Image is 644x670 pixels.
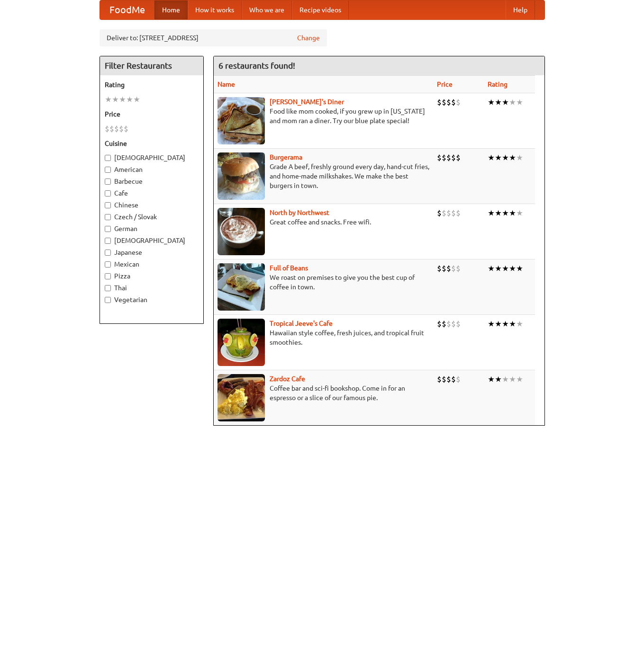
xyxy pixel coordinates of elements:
[446,319,451,329] li: $
[270,264,308,272] a: Full of Beans
[133,94,140,105] li: ★
[456,263,461,274] li: $
[446,97,451,107] li: $
[495,319,502,329] li: ★
[495,208,502,218] li: ★
[119,124,124,134] li: $
[105,124,109,134] li: $
[100,29,327,46] div: Deliver to: [STREET_ADDRESS]
[105,212,199,222] label: Czech / Slovak
[105,224,199,233] label: German
[495,263,502,274] li: ★
[105,236,199,245] label: [DEMOGRAPHIC_DATA]
[446,374,451,384] li: $
[488,319,495,329] li: ★
[495,152,502,163] li: ★
[105,155,111,161] input: [DEMOGRAPHIC_DATA]
[442,374,446,384] li: $
[270,320,333,327] a: Tropical Jeeve's Cafe
[437,97,442,107] li: $
[292,0,349,19] a: Recipe videos
[456,319,461,329] li: $
[502,319,509,329] li: ★
[109,124,114,134] li: $
[495,97,502,107] li: ★
[270,98,344,106] b: [PERSON_NAME]'s Diner
[509,152,516,163] li: ★
[218,152,265,200] img: burgerama.jpg
[456,97,461,107] li: $
[456,152,461,163] li: $
[451,319,456,329] li: $
[218,80,235,88] a: Name
[105,153,199,162] label: [DEMOGRAPHIC_DATA]
[451,208,456,218] li: $
[100,0,154,19] a: FoodMe
[105,283,199,293] label: Thai
[114,124,119,134] li: $
[488,97,495,107] li: ★
[218,162,429,190] p: Grade A beef, freshly ground every day, hand-cut fries, and home-made milkshakes. We make the bes...
[105,179,111,185] input: Barbecue
[105,188,199,198] label: Cafe
[442,97,446,107] li: $
[516,263,523,274] li: ★
[437,319,442,329] li: $
[126,94,133,105] li: ★
[105,167,111,173] input: American
[516,97,523,107] li: ★
[437,208,442,218] li: $
[451,97,456,107] li: $
[218,319,265,366] img: jeeves.jpg
[105,165,199,174] label: American
[105,297,111,303] input: Vegetarian
[105,190,111,197] input: Cafe
[218,273,429,292] p: We roast on premises to give you the best cup of coffee in town.
[502,263,509,274] li: ★
[218,217,429,227] p: Great coffee and snacks. Free wifi.
[442,152,446,163] li: $
[105,261,111,268] input: Mexican
[218,374,265,421] img: zardoz.jpg
[218,97,265,144] img: sallys.jpg
[442,319,446,329] li: $
[502,97,509,107] li: ★
[270,153,302,161] a: Burgerama
[509,97,516,107] li: ★
[105,285,111,291] input: Thai
[502,374,509,384] li: ★
[154,0,188,19] a: Home
[270,209,329,216] a: North by Northwest
[495,374,502,384] li: ★
[502,208,509,218] li: ★
[105,214,111,220] input: Czech / Slovak
[218,263,265,311] img: beans.jpg
[218,61,295,70] ng-pluralize: 6 restaurants found!
[446,263,451,274] li: $
[437,263,442,274] li: $
[105,250,111,256] input: Japanese
[446,208,451,218] li: $
[218,208,265,255] img: north.jpg
[105,200,199,210] label: Chinese
[442,263,446,274] li: $
[105,80,199,89] h5: Rating
[100,56,203,75] h4: Filter Restaurants
[506,0,535,19] a: Help
[105,226,111,232] input: German
[509,374,516,384] li: ★
[105,202,111,208] input: Chinese
[119,94,126,105] li: ★
[437,80,453,88] a: Price
[437,152,442,163] li: $
[124,124,128,134] li: $
[218,384,429,402] p: Coffee bar and sci-fi bookshop. Come in for an espresso or a slice of our famous pie.
[509,263,516,274] li: ★
[105,259,199,269] label: Mexican
[488,152,495,163] li: ★
[105,248,199,257] label: Japanese
[218,107,429,125] p: Food like mom cooked, if you grew up in [US_STATE] and mom ran a diner. Try our blue plate special!
[456,374,461,384] li: $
